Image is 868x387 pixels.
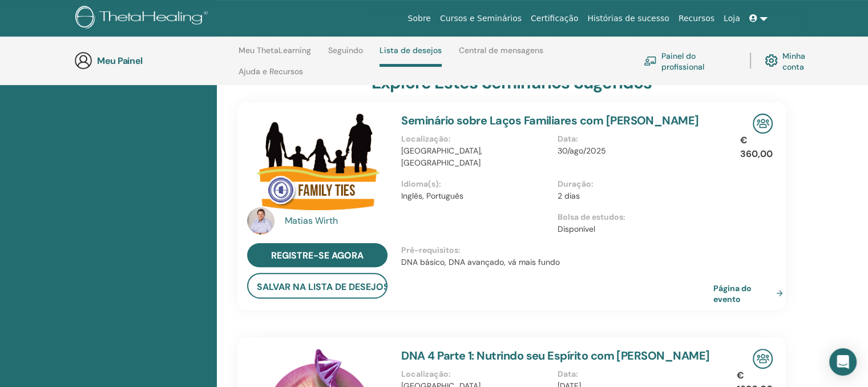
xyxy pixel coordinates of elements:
a: Histórias de sucesso [583,8,673,29]
a: Página do evento [713,282,788,304]
img: Seminário Presencial [753,114,773,134]
font: Sobre [407,14,430,23]
font: : [591,179,594,189]
font: Lista de desejos [380,45,442,55]
a: DNA 4 Parte 1: Nutrindo seu Espírito com [PERSON_NAME] [401,348,709,363]
a: Meu ThetaLearning [239,46,311,64]
font: registre-se agora [271,249,364,261]
font: € 360,00 [740,134,773,160]
a: Cursos e Seminários [435,8,526,29]
font: : [576,134,578,144]
font: Painel do profissional [661,50,704,71]
img: Seminário Presencial [753,349,773,369]
img: chalkboard-teacher.svg [644,56,657,66]
font: Matias [285,215,313,227]
font: : [458,245,461,255]
font: Certificação [531,14,578,23]
font: : [623,212,625,222]
font: : [449,134,451,144]
font: [GEOGRAPHIC_DATA], [GEOGRAPHIC_DATA] [401,146,482,168]
a: Lista de desejos [380,46,442,67]
font: Meu Painel [97,55,143,67]
font: Data [558,134,576,144]
font: Histórias de sucesso [587,14,669,23]
font: 2 dias [558,191,580,201]
a: Minha conta [765,48,826,73]
a: registre-se agora [247,243,387,267]
font: Inglês, Português [401,191,463,201]
font: Seguindo [328,45,363,55]
a: Recursos [674,8,719,29]
a: Seguindo [328,46,363,64]
a: Seminário sobre Laços Familiares com [PERSON_NAME] [401,113,699,128]
a: Central de mensagens [459,46,543,64]
font: Idioma(s) [401,179,439,189]
font: Loja [724,14,740,23]
div: Abra o Intercom Messenger [829,348,857,376]
a: Loja [719,8,745,29]
font: DNA básico, DNA avançado, vá mais fundo [401,257,560,267]
font: Localização [401,369,449,379]
font: Minha conta [782,50,805,71]
img: default.jpg [247,207,274,235]
a: Sobre [403,8,435,29]
font: Duração [558,179,591,189]
a: Painel do profissional [644,48,736,73]
a: Matias Wirth [285,214,390,228]
font: Central de mensagens [459,45,543,55]
font: salvar na lista de desejos [257,281,389,293]
a: Certificação [526,8,583,29]
a: Ajuda e Recursos [239,67,303,85]
img: cog.svg [765,51,778,70]
font: 30/ago/2025 [558,146,606,156]
img: Seminário Laços Familiares [247,114,387,211]
font: Data [558,369,576,379]
font: Wirth [315,215,338,227]
img: generic-user-icon.jpg [74,51,92,70]
font: Localização [401,134,449,144]
font: Pré-requisitos [401,245,458,255]
font: Meu ThetaLearning [239,45,311,55]
font: Disponível [558,224,595,234]
img: logo.png [75,6,212,31]
button: salvar na lista de desejos [247,273,387,298]
font: Recursos [679,14,714,23]
font: : [439,179,441,189]
font: : [576,369,578,379]
font: Ajuda e Recursos [239,66,303,76]
font: Página do evento [713,283,752,304]
font: : [449,369,451,379]
font: Bolsa de estudos [558,212,623,222]
font: Cursos e Seminários [440,14,522,23]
